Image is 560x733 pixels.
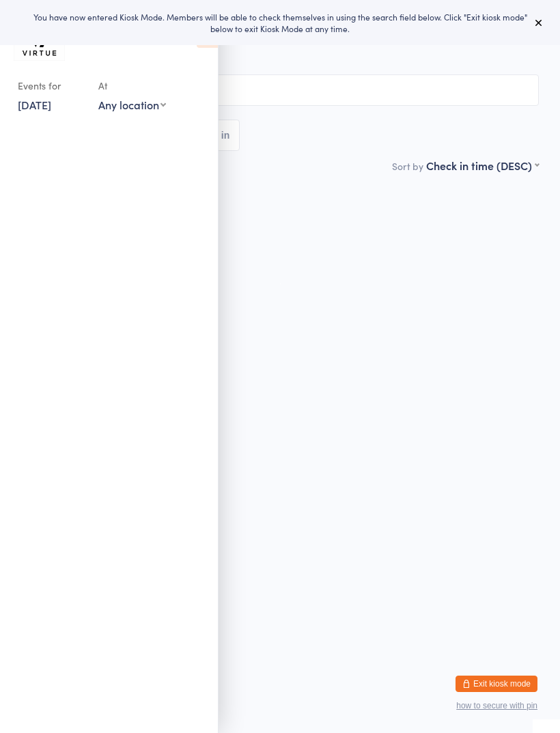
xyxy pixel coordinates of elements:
label: Sort by [392,159,423,173]
input: Search [21,74,539,106]
button: Exit kiosk mode [456,676,537,692]
div: At [98,74,166,97]
div: Check in time (DESC) [426,158,539,173]
div: Events for [18,74,85,97]
button: how to secure with pin [456,701,537,710]
h2: Check-in [21,34,539,57]
div: You have now entered Kiosk Mode. Members will be able to check themselves in using the search fie... [22,11,538,34]
div: Any location [98,97,166,112]
a: [DATE] [18,97,51,112]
